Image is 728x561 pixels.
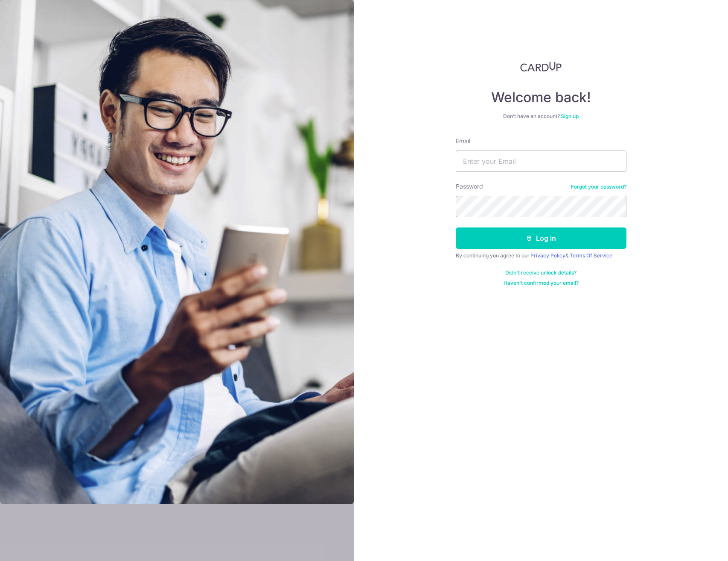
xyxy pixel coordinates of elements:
[456,151,626,172] input: Enter your Email
[530,252,565,259] a: Privacy Policy
[456,89,626,106] h4: Welcome back!
[456,227,626,249] button: Log in
[456,252,626,259] div: By continuing you agree to our &
[570,252,612,259] a: Terms Of Service
[520,62,562,72] img: CardUp Logo
[504,280,579,286] a: Haven't confirmed your email?
[571,183,626,190] a: Forgot your password?
[456,182,483,191] label: Password
[561,113,579,119] a: Sign up
[456,137,470,145] label: Email
[456,113,626,120] div: Don’t have an account?
[505,269,577,276] a: Didn't receive unlock details?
